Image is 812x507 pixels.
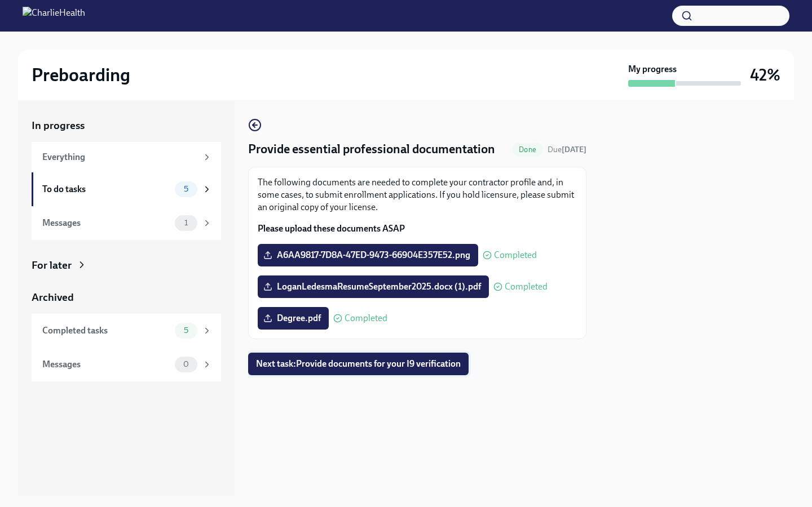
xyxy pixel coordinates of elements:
[750,65,780,85] h3: 42%
[258,307,329,330] label: Degree.pdf
[32,258,221,273] a: For later
[505,282,548,291] span: Completed
[32,348,221,381] a: Messages0
[177,326,195,335] span: 5
[494,251,537,260] span: Completed
[562,145,586,154] strong: [DATE]
[258,244,478,266] label: A6AA9817-7D8A-47ED-9473-66904E357E52.png
[266,313,321,324] span: Degree.pdf
[178,219,195,227] span: 1
[256,358,461,370] span: Next task : Provide documents for your I9 verification
[177,185,195,193] span: 5
[266,250,470,261] span: A6AA9817-7D8A-47ED-9473-66904E357E52.png
[42,183,170,195] div: To do tasks
[23,7,85,25] img: CharlieHealth
[42,151,197,163] div: Everything
[548,145,586,154] span: Due
[548,144,586,155] span: September 21st, 2025 08:00
[42,358,170,371] div: Messages
[32,290,221,305] a: Archived
[32,314,221,348] a: Completed tasks5
[42,324,170,337] div: Completed tasks
[258,275,489,298] label: LoganLedesmaResumeSeptember2025.docx (1).pdf
[176,360,196,368] span: 0
[628,63,677,75] strong: My progress
[266,281,481,292] span: LoganLedesmaResumeSeptember2025.docx (1).pdf
[42,217,170,229] div: Messages
[32,258,72,273] div: For later
[258,176,577,214] p: The following documents are needed to complete your contractor profile and, in some cases, to sub...
[32,172,221,206] a: To do tasks5
[32,118,221,133] a: In progress
[345,314,387,323] span: Completed
[258,223,405,234] strong: Please upload these documents ASAP
[32,206,221,240] a: Messages1
[32,64,130,86] h2: Preboarding
[32,142,221,172] a: Everything
[248,141,495,158] h4: Provide essential professional documentation
[248,353,469,375] button: Next task:Provide documents for your I9 verification
[512,145,543,154] span: Done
